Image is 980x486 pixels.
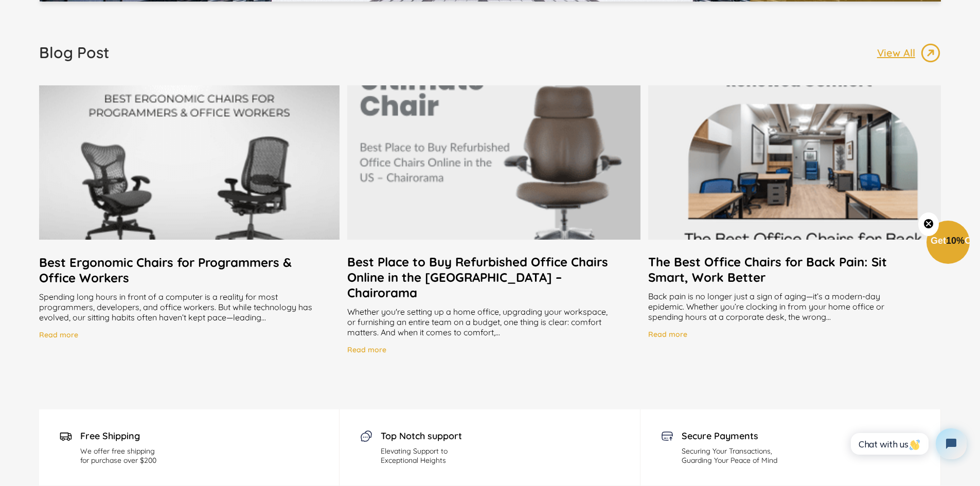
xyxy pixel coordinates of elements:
[347,345,386,358] a: Read more
[39,255,340,285] a: Best Ergonomic Chairs for Programmers & Office Workers
[60,430,72,442] img: image_1.svg
[347,345,386,354] h4: Read more
[39,43,110,62] h2: Blog Post
[877,43,941,63] a: View All
[661,430,673,442] img: image_32.png
[946,236,965,246] span: 10%
[931,236,978,246] span: Get Off
[840,420,975,468] iframe: Tidio Chat
[648,291,941,322] div: Back pain is no longer just a sign of aging—it’s a modern-day epidemic. Whether you’re clocking i...
[347,254,640,300] a: Best Place to Buy Refurbished Office Chairs Online in the [GEOGRAPHIC_DATA] – Chairorama
[39,409,340,485] a: Free Shipping We offer free shippingfor purchase over $200
[381,456,462,465] p: Exceptional Heights
[39,292,340,322] div: Spending long hours in front of a computer is a reality for most programmers, developers, and off...
[926,222,970,265] div: Get10%OffClose teaser
[39,330,78,343] a: Read more
[648,330,687,343] a: Read more
[877,46,920,60] p: View All
[682,456,777,465] p: Guarding Your Peace of Mind
[648,330,687,339] h4: Read more
[648,254,941,285] a: The Best Office Chairs for Back Pain: Sit Smart, Work Better
[381,446,462,456] p: Elevating Support to
[347,307,640,337] div: Whether you're setting up a home office, upgrading your workspace, or furnishing an entire team o...
[640,409,941,485] a: Secure Payments Securing Your Transactions,Guarding Your Peace of Mind
[360,430,372,442] img: image_30.png
[920,43,941,63] img: image_13.png
[381,430,462,442] h2: Top Notch support
[39,330,78,339] h4: Read more
[682,446,777,456] p: Securing Your Transactions,
[80,430,156,442] h2: Free Shipping
[918,212,939,236] button: Close teaser
[80,446,156,465] p: We offer free shipping for purchase over $200
[340,409,640,485] a: Top Notch support Elevating Support toExceptional Heights
[682,430,777,442] h2: Secure Payments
